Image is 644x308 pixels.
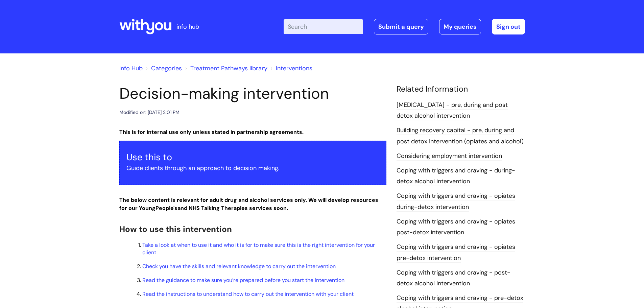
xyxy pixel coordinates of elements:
a: Read the instructions to understand how to carry out the intervention with your client [142,290,354,298]
strong: This is for internal use only unless stated in partnership agreements. [119,128,304,136]
li: Treatment Pathways library [184,63,267,74]
h3: Use this to [126,152,379,163]
a: Coping with triggers and craving - opiates during-detox intervention [397,192,515,211]
a: Categories [151,64,182,72]
a: Coping with triggers and craving - opiates pre-detox intervention [397,243,515,262]
h1: Decision-making intervention [119,85,386,103]
div: | - [284,19,525,34]
a: Building recovery capital - pre, during and post detox intervention (opiates and alcohol) [397,126,524,146]
a: Read the guidance to make sure you’re prepared before you start the intervention [142,277,344,284]
h4: Related Information [397,85,525,94]
a: Sign out [492,19,525,34]
a: [MEDICAL_DATA] - pre, during and post detox alcohol intervention [397,101,508,120]
a: Interventions [276,64,312,72]
strong: People's [156,205,177,212]
a: Check you have the skills and relevant knowledge to carry out the intervention [142,263,336,270]
a: Info Hub [119,64,143,72]
p: Guide clients through an approach to decision making. [126,163,379,173]
a: Considering employment intervention [397,152,502,161]
a: Coping with triggers and craving - opiates post-detox intervention [397,217,515,237]
a: Coping with triggers and craving - during-detox alcohol intervention [397,166,515,186]
a: Treatment Pathways library [190,64,267,72]
strong: The below content is relevant for adult drug and alcohol services only. We will develop resources... [119,196,378,212]
li: Interventions [269,63,312,74]
input: Search [284,19,363,34]
a: Take a look at when to use it and who it is for to make sure this is the right intervention for y... [142,241,375,256]
p: info hub [176,21,199,32]
div: Modified on: [DATE] 2:01 PM [119,108,180,117]
span: How to use this intervention [119,224,232,234]
li: Solution home [144,63,182,74]
a: Coping with triggers and craving - post-detox alcohol intervention [397,268,510,288]
a: Submit a query [374,19,428,34]
a: My queries [439,19,481,34]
